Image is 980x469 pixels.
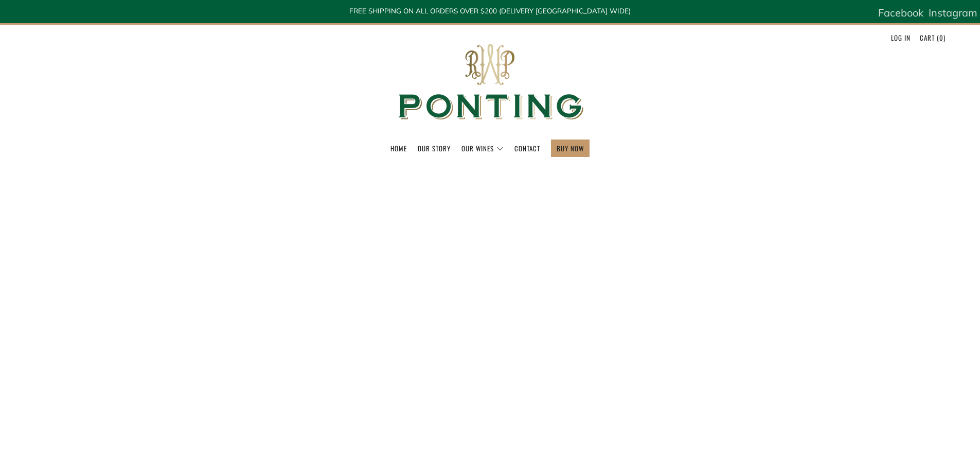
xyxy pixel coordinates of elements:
a: Log in [891,29,911,46]
a: Our Wines [461,140,504,157]
span: Instagram [929,6,977,19]
span: 0 [939,32,943,43]
a: BUY NOW [557,140,584,157]
img: Ponting Wines [387,25,593,140]
a: Instagram [929,3,977,23]
span: Facebook [878,6,923,19]
a: Contact [514,140,540,157]
a: Cart (0) [920,29,946,46]
a: Home [390,140,407,157]
a: Facebook [878,3,923,23]
a: Our Story [418,140,451,157]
